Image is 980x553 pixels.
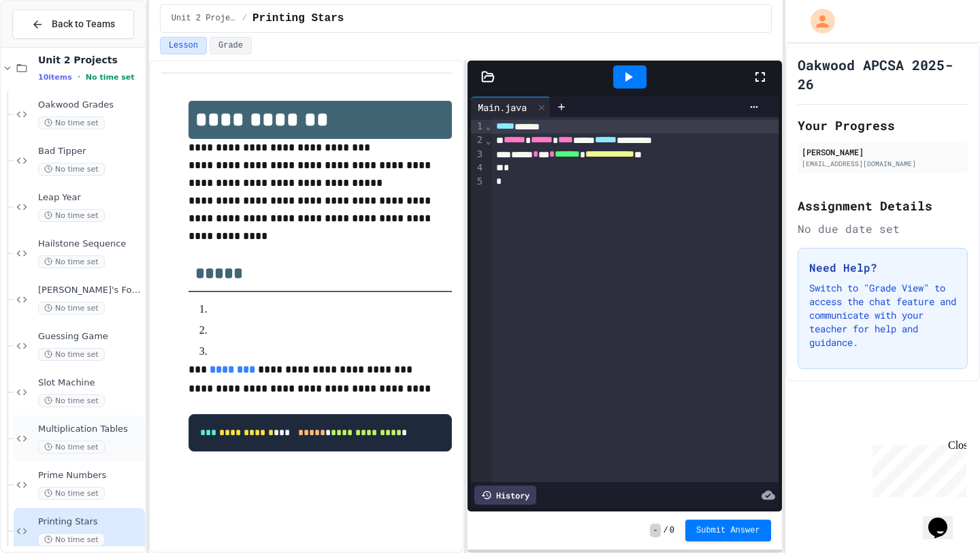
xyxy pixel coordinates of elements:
iframe: chat widget [923,499,966,539]
span: Guessing Game [38,331,142,343]
h1: Oakwood APCSA 2025-26 [798,55,968,93]
h3: Need Help? [809,259,956,276]
span: Leap Year [38,192,142,204]
span: No time set [38,348,105,361]
span: • [78,72,80,82]
div: 5 [471,175,485,189]
span: Multiplication Tables [38,424,142,435]
span: Unit 2 Projects [38,54,142,66]
span: No time set [38,394,105,407]
div: Main.java [471,100,534,114]
span: No time set [38,209,105,222]
div: No due date set [798,221,968,237]
span: No time set [86,73,135,82]
div: Chat with us now!Close [5,5,94,86]
button: Grade [210,37,252,54]
button: Back to Teams [12,10,134,39]
span: Printing Stars [252,10,344,27]
span: Slot Machine [38,377,142,389]
span: Back to Teams [52,17,115,31]
span: No time set [38,116,105,129]
span: No time set [38,441,105,454]
div: [PERSON_NAME] [802,146,964,158]
span: No time set [38,302,105,315]
span: [PERSON_NAME]'s Formula [38,285,142,296]
button: Lesson [160,37,207,54]
span: No time set [38,533,105,546]
span: Fold line [485,135,491,146]
span: Submit Answer [696,525,760,536]
span: Unit 2 Projects [171,13,237,24]
span: No time set [38,255,105,268]
span: / [242,13,247,24]
span: - [650,524,660,537]
span: Prime Numbers [38,470,142,481]
span: No time set [38,487,105,500]
p: Switch to "Grade View" to access the chat feature and communicate with your teacher for help and ... [809,281,956,349]
div: 3 [471,148,485,161]
span: Fold line [485,121,491,131]
div: Main.java [471,97,551,117]
span: Hailstone Sequence [38,238,142,250]
span: Bad Tipper [38,146,142,157]
div: [EMAIL_ADDRESS][DOMAIN_NAME] [802,159,964,169]
div: 1 [471,120,485,133]
span: Printing Stars [38,516,142,528]
span: / [664,525,668,536]
div: History [474,486,536,505]
span: No time set [38,163,105,176]
iframe: chat widget [867,439,966,497]
span: 0 [670,525,674,536]
button: Submit Answer [685,520,771,541]
div: 2 [471,133,485,147]
span: 10 items [38,73,72,82]
h2: Assignment Details [798,196,968,215]
span: Oakwood Grades [38,99,142,111]
div: 4 [471,161,485,175]
div: My Account [796,5,838,37]
h2: Your Progress [798,116,968,135]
